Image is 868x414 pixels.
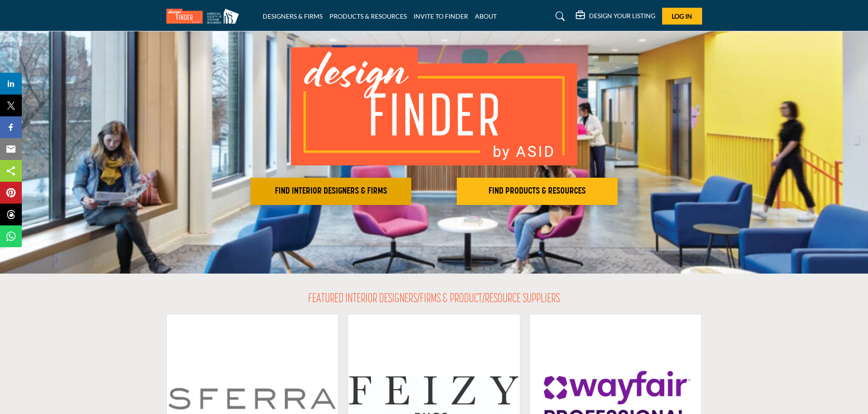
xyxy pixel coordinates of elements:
[459,186,615,197] h2: FIND PRODUCTS & RESOURCES
[662,8,702,25] button: Log In
[263,12,323,20] a: DESIGNERS & FIRMS
[329,12,407,20] a: PRODUCTS & RESOURCES
[547,9,571,24] a: Search
[414,12,468,20] a: INVITE TO FINDER
[308,292,560,307] h2: FEATURED INTERIOR DESIGNERS/FIRMS & PRODUCT/RESOURCE SUPPLIERS
[672,12,692,20] span: Log In
[576,11,655,22] div: DESIGN YOUR LISTING
[457,178,618,205] button: FIND PRODUCTS & RESOURCES
[291,47,577,165] img: image
[250,178,411,205] button: FIND INTERIOR DESIGNERS & FIRMS
[253,186,409,197] h2: FIND INTERIOR DESIGNERS & FIRMS
[589,12,655,20] h5: DESIGN YOUR LISTING
[475,12,497,20] a: ABOUT
[166,9,244,24] img: Site Logo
